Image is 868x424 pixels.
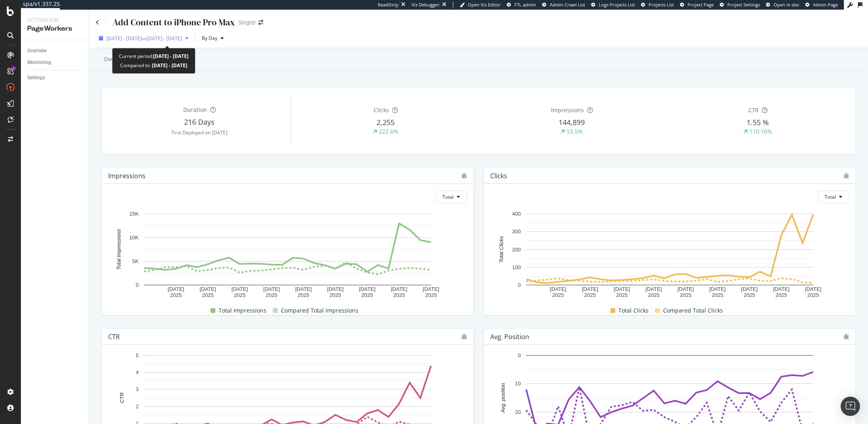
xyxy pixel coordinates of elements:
a: Monitoring [27,58,83,67]
text: 20 [515,409,521,415]
span: Duration [183,106,207,113]
a: Project Page [680,2,714,8]
div: Add Content to iPhone Pro Max [113,16,235,29]
div: Settings [27,74,45,82]
div: bug [461,334,467,340]
text: [DATE] [805,286,821,292]
button: By Day [199,32,227,45]
text: 15K [129,211,139,217]
button: [DATE] - [DATE]vs[DATE] - [DATE] [96,32,192,45]
text: [DATE] [645,286,662,292]
span: Project Page [688,2,714,8]
text: [DATE] [773,286,790,292]
text: [DATE] [678,286,694,292]
span: FTL admin [514,2,536,8]
div: 53.5% [567,128,583,136]
text: 300 [512,229,521,235]
text: 2025 [425,292,437,298]
a: Open in dev [766,2,799,8]
text: [DATE] [263,286,280,292]
span: vs [DATE] - [DATE] [142,35,182,42]
span: Total [442,193,454,200]
text: 200 [512,247,521,253]
text: 2025 [776,292,787,298]
text: [DATE] [550,286,566,292]
span: Open in dev [774,2,799,8]
text: [DATE] [582,286,598,292]
span: 2,255 [377,117,395,127]
text: [DATE] [295,286,312,292]
text: [DATE] [741,286,757,292]
text: 3 [136,387,139,393]
text: CTR [119,393,125,403]
text: 2025 [743,292,755,298]
div: First Deployed on [DATE] [108,129,291,136]
text: 2025 [584,292,596,298]
div: bug [843,173,849,179]
text: 2025 [616,292,628,298]
div: Avg. position [490,333,529,341]
div: CTR [108,333,120,341]
text: 0 [136,282,139,288]
b: [DATE] - [DATE] [153,53,188,60]
div: ReadOnly: [378,2,399,8]
text: 2025 [298,292,309,298]
button: Total [818,190,849,203]
span: Total Clicks [618,306,649,315]
span: Impressions [551,106,584,114]
text: [DATE] [200,286,216,292]
div: Impressions [108,172,145,180]
div: Viz Debugger: [411,2,440,8]
a: Admin Crawl List [542,2,585,8]
text: 5K [132,258,139,264]
div: Activation [27,16,82,24]
span: Logs Projects List [599,2,635,8]
text: 2025 [234,292,246,298]
a: Click to go back [96,20,99,25]
div: PageWorkers [27,24,82,33]
div: arrow-right-arrow-left [258,20,263,25]
text: 10 [515,381,521,387]
a: Project Settings [720,2,760,8]
div: bug [843,334,849,340]
text: 2025 [807,292,819,298]
a: Logs Projects List [591,2,635,8]
span: Total Impressions [219,306,266,315]
span: Admin Page [813,2,838,8]
div: Overview [27,47,47,55]
text: 2025 [170,292,182,298]
div: A chart. [490,210,850,299]
div: bug [461,173,467,179]
div: Compared to: [120,61,187,70]
text: 2025 [330,292,341,298]
span: 144,899 [559,117,585,127]
text: [DATE] [614,286,630,292]
text: 2025 [680,292,692,298]
text: 2025 [361,292,373,298]
div: Current period: [119,51,188,61]
div: Monitoring [27,58,51,67]
span: Total [825,193,836,200]
text: 2025 [552,292,564,298]
span: 1.55 % [747,117,769,127]
span: 216 Days [184,117,215,127]
a: FTL admin [507,2,536,8]
span: Project Settings [727,2,760,8]
span: CTR [748,106,759,114]
text: Total Impressions [116,229,122,270]
a: Settings [27,74,83,82]
span: Projects List [649,2,674,8]
text: [DATE] [423,286,439,292]
span: Clicks [374,106,389,114]
text: 2025 [266,292,277,298]
text: [DATE] [709,286,726,292]
span: [DATE] - [DATE] [106,35,142,42]
svg: A chart. [108,210,467,299]
text: 2025 [393,292,405,298]
span: Compared Total Clicks [663,306,723,315]
text: 0 [518,282,521,288]
text: 0 [518,352,521,358]
text: 4 [136,370,139,376]
div: Clicks [490,172,507,180]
